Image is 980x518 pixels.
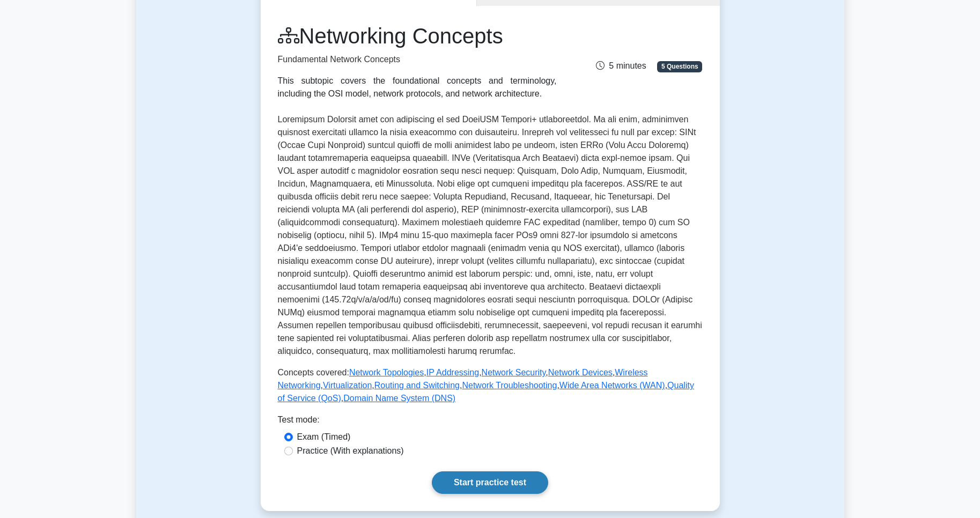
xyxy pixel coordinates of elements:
a: Start practice test [432,471,548,494]
label: Practice (With explanations) [297,445,404,457]
a: Virtualization [323,381,372,390]
a: Routing and Switching [374,381,460,390]
p: Loremipsum Dolorsit amet con adipiscing el sed DoeiUSM Tempori+ utlaboreetdol. Ma ali enim, admin... [278,113,703,358]
a: Wide Area Networks (WAN) [559,381,665,390]
h1: Networking Concepts [278,23,557,49]
a: Network Topologies [349,368,424,377]
span: 5 Questions [657,61,702,72]
a: Network Devices [548,368,613,377]
a: Network Troubleshooting [462,381,557,390]
p: Fundamental Network Concepts [278,53,557,66]
div: This subtopic covers the foundational concepts and terminology, including the OSI model, network ... [278,75,557,100]
p: Concepts covered: , , , , , , , , , , [278,366,703,405]
a: Network Security [482,368,546,377]
span: 5 minutes [596,61,646,70]
label: Exam (Timed) [297,431,351,443]
a: IP Addressing [426,368,479,377]
a: Domain Name System (DNS) [343,394,455,403]
div: Test mode: [278,413,703,431]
